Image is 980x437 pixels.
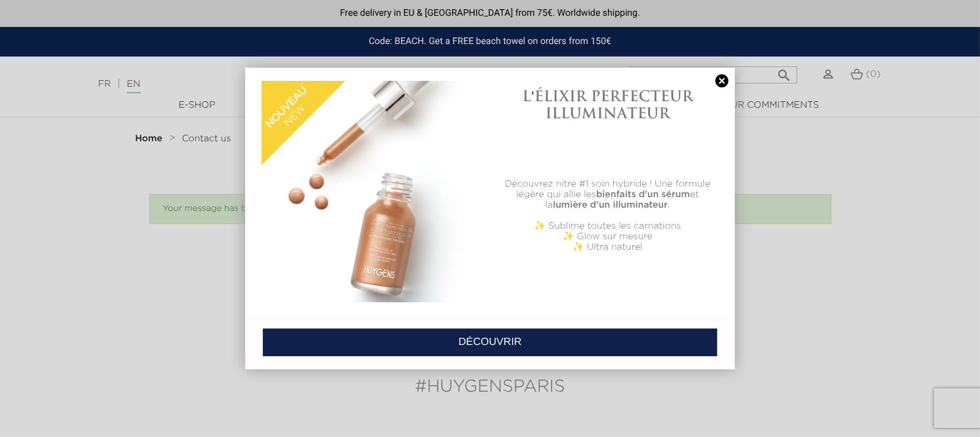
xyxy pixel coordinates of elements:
[497,231,719,242] p: ✨ Glow sur mesure
[497,221,719,231] p: ✨ Sublime toutes les carnations
[596,190,690,199] b: bienfaits d'un sérum
[497,87,719,122] h1: L'ÉLIXIR PERFECTEUR ILLUMINATEUR
[553,200,668,210] b: lumière d'un illuminateur
[497,179,719,210] p: Découvrez nitre #1 soin hybride ! Une formule légère qui allie les et la .
[262,328,718,357] a: DÉCOUVRIR
[497,242,719,252] p: ✨ Ultra naturel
